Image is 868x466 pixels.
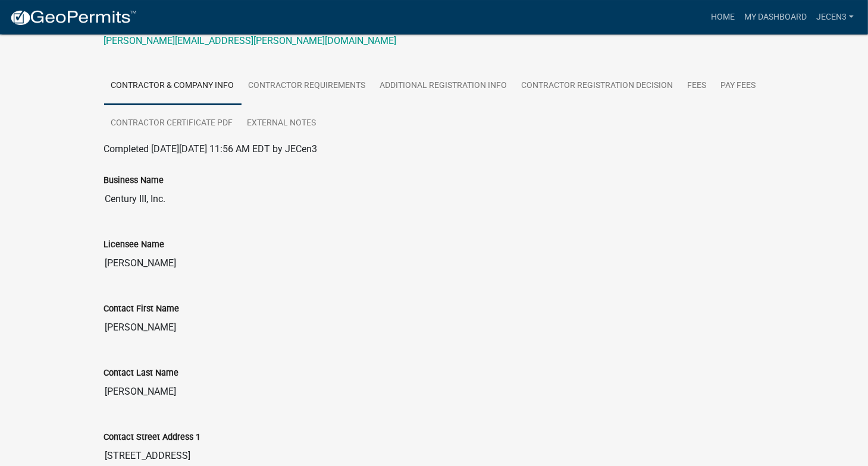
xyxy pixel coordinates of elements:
[811,6,858,29] a: JECen3
[104,35,397,46] a: [PERSON_NAME][EMAIL_ADDRESS][PERSON_NAME][DOMAIN_NAME]
[714,67,763,105] a: Pay Fees
[681,67,714,105] a: Fees
[104,241,165,249] label: Licensee Name
[104,67,242,105] a: Contractor & Company Info
[706,6,739,29] a: Home
[242,67,373,105] a: Contractor Requirements
[373,67,515,105] a: Additional Registration Info
[104,369,179,377] label: Contact Last Name
[104,433,201,442] label: Contact Street Address 1
[104,177,164,185] label: Business Name
[739,6,811,29] a: My Dashboard
[104,143,318,155] span: Completed [DATE][DATE] 11:56 AM EDT by JECen3
[515,67,681,105] a: Contractor Registration Decision
[104,305,180,313] label: Contact First Name
[240,105,324,143] a: External Notes
[104,105,240,143] a: Contractor Certificate PDF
